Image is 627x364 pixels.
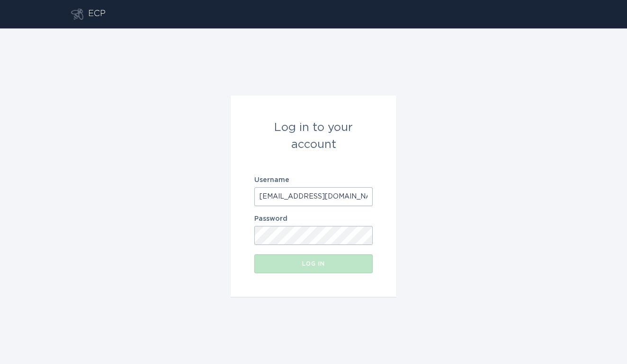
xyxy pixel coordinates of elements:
label: Password [254,216,373,222]
div: ECP [88,9,106,20]
button: Log in [254,254,373,273]
label: Username [254,177,373,183]
div: Log in to your account [254,119,373,153]
div: Log in [259,261,368,267]
button: Go to dashboard [71,9,83,20]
